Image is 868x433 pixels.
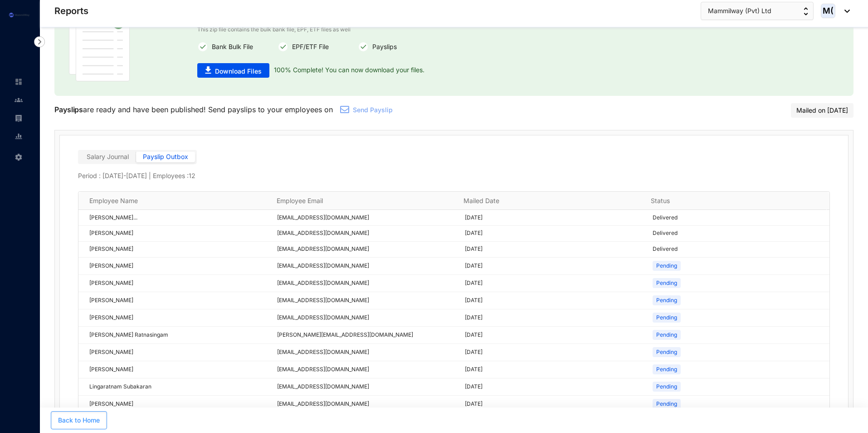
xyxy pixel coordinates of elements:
p: [EMAIL_ADDRESS][DOMAIN_NAME] [277,383,454,391]
p: Bank Bulk File [208,41,253,52]
p: Pending [656,399,677,408]
img: nav-icon-right.af6afadce00d159da59955279c43614e.svg [34,36,45,47]
p: EPF/ETF File [288,41,329,52]
p: Pending [656,279,677,288]
p: Payslips [54,104,83,115]
li: Payroll [7,109,29,127]
th: Employee Name [78,192,266,210]
img: publish-paper.61dc310b45d86ac63453e08fbc6f32f2.svg [69,7,130,81]
p: Pending [656,330,677,339]
span: Delivered [653,229,678,236]
span: Back to Home [58,416,100,425]
span: Delivered [653,214,678,221]
p: Payslips [369,41,397,52]
p: [EMAIL_ADDRESS][DOMAIN_NAME] [277,314,454,322]
p: Lingaratnam Subakaran [89,383,266,391]
p: [DATE] [465,245,642,254]
p: [DATE] [465,348,642,357]
button: Download Files [197,63,269,78]
p: [DATE] [465,229,642,238]
img: white-round-correct.82fe2cc7c780f4a5f5076f0407303cee.svg [358,41,369,52]
p: [DATE] [465,383,642,391]
img: up-down-arrow.74152d26bf9780fbf563ca9c90304185.svg [804,7,808,15]
p: Pending [656,382,677,391]
p: [EMAIL_ADDRESS][DOMAIN_NAME] [277,296,454,305]
p: [PERSON_NAME] [89,229,266,238]
button: Mammilway (Pvt) Ltd [701,2,814,20]
p: This zip file contains the bulk bank file, EPF, ETF files as well [197,25,582,34]
p: [PERSON_NAME] [89,279,266,288]
p: [EMAIL_ADDRESS][DOMAIN_NAME] [277,348,454,357]
p: Pending [656,296,677,305]
p: Pending [656,313,677,322]
p: [PERSON_NAME] [89,262,266,270]
p: Mailed on [DATE] [796,106,848,115]
p: [DATE] [465,214,642,222]
p: [PERSON_NAME] [89,365,266,374]
li: Reports [7,127,29,145]
img: settings-unselected.1febfda315e6e19643a1.svg [15,153,23,161]
p: [DATE] [465,262,642,270]
button: Back to Home [51,411,107,429]
img: white-round-correct.82fe2cc7c780f4a5f5076f0407303cee.svg [278,41,288,52]
li: Home [7,73,29,91]
img: white-round-correct.82fe2cc7c780f4a5f5076f0407303cee.svg [197,41,208,52]
p: [DATE] [465,365,642,374]
li: Contacts [7,91,29,109]
p: [DATE] [465,279,642,288]
p: [DATE] [465,296,642,305]
p: [EMAIL_ADDRESS][DOMAIN_NAME] [277,400,454,408]
p: [DATE] [465,314,642,322]
button: Send Payslip [333,103,400,118]
p: Reports [54,5,88,17]
p: [PERSON_NAME][EMAIL_ADDRESS][DOMAIN_NAME] [277,331,454,339]
span: M( [823,7,834,15]
p: [PERSON_NAME] [89,348,266,357]
p: [EMAIL_ADDRESS][DOMAIN_NAME] [277,279,454,288]
p: [EMAIL_ADDRESS][DOMAIN_NAME] [277,229,454,238]
p: Period : [DATE] - [DATE] | Employees : 12 [78,171,830,180]
span: Mammilway (Pvt) Ltd [708,6,771,16]
th: Status [640,192,827,210]
p: [EMAIL_ADDRESS][DOMAIN_NAME] [277,245,454,254]
img: report-unselected.e6a6b4230fc7da01f883.svg [15,132,23,140]
img: home-unselected.a29eae3204392db15eaf.svg [15,78,23,86]
img: dropdown-black.8e83cc76930a90b1a4fdb6d089b7bf3a.svg [840,10,850,13]
p: Pending [656,365,677,374]
img: logo [9,13,29,17]
span: Payslip Outbox [143,153,188,160]
p: [EMAIL_ADDRESS][DOMAIN_NAME] [277,262,454,270]
p: 100% Complete! You can now download your files. [269,63,424,78]
p: Pending [656,348,677,357]
img: payroll-unselected.b590312f920e76f0c668.svg [15,114,23,122]
p: Pending [656,261,677,270]
p: [EMAIL_ADDRESS][DOMAIN_NAME] [277,214,454,222]
th: Mailed Date [453,192,640,210]
th: Employee Email [266,192,453,210]
p: [DATE] [465,331,642,339]
p: [PERSON_NAME]... [89,214,266,222]
p: [PERSON_NAME] Ratnasingam [89,331,266,339]
img: people-unselected.118708e94b43a90eceab.svg [15,96,23,104]
p: [PERSON_NAME] [89,245,266,254]
p: [PERSON_NAME] [89,314,266,322]
p: [DATE] [465,400,642,408]
span: Delivered [653,245,678,252]
p: are ready and have been published! Send payslips to your employees on [54,104,333,115]
p: [PERSON_NAME] [89,400,266,408]
span: Salary Journal [87,153,129,160]
span: Download Files [215,67,262,76]
p: [EMAIL_ADDRESS][DOMAIN_NAME] [277,365,454,374]
p: [PERSON_NAME] [89,296,266,305]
